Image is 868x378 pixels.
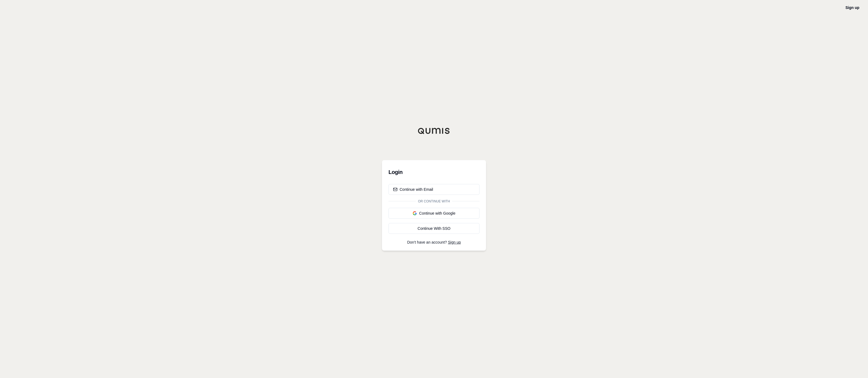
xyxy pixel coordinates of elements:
[448,240,461,244] a: Sign up
[388,167,480,177] h3: Login
[393,226,475,231] div: Continue With SSO
[393,187,433,192] div: Continue with Email
[416,199,452,203] span: Or continue with
[418,128,450,134] img: Qumis
[846,5,859,10] a: Sign up
[388,240,480,244] p: Don't have an account?
[388,223,480,234] a: Continue With SSO
[388,208,480,219] button: Continue with Google
[388,184,480,195] button: Continue with Email
[393,211,475,216] div: Continue with Google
